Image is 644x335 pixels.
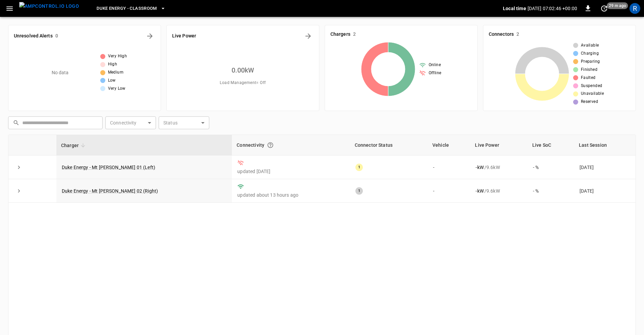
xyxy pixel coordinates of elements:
[52,69,69,76] p: No data
[581,75,596,81] span: Faulted
[353,31,356,38] h6: 2
[581,66,597,73] span: Finished
[428,179,470,203] td: -
[355,187,363,195] div: 1
[476,164,522,171] div: / 9.6 kW
[574,179,636,203] td: [DATE]
[476,188,483,194] p: - kW
[264,139,276,151] button: Connection between the charger and our software.
[62,165,155,170] a: Duke Energy - Mt [PERSON_NAME] 01 (Left)
[528,156,574,179] td: - %
[629,3,640,14] div: profile-icon
[108,77,116,84] span: Low
[237,192,344,198] p: updated about 13 hours ago
[108,61,117,68] span: High
[581,42,599,49] span: Available
[528,179,574,203] td: - %
[528,5,577,12] p: [DATE] 07:02:46 +00:00
[429,70,441,77] span: Offline
[574,156,636,179] td: [DATE]
[237,168,344,175] p: updated [DATE]
[607,2,628,9] span: 29 m ago
[516,31,519,38] h6: 2
[599,3,610,14] button: set refresh interval
[220,80,266,86] span: Load Management = Off
[61,141,87,149] span: Charger
[172,32,196,40] h6: Live Power
[330,31,350,38] h6: Chargers
[144,31,155,41] button: All Alerts
[108,69,124,76] span: Medium
[14,186,24,196] button: expand row
[14,32,53,40] h6: Unresolved Alerts
[428,156,470,179] td: -
[350,135,428,156] th: Connector Status
[581,83,602,89] span: Suspended
[574,135,636,156] th: Last Session
[94,2,168,15] button: Duke Energy - Classroom
[581,99,598,105] span: Reserved
[97,5,157,12] span: Duke Energy - Classroom
[476,164,483,171] p: - kW
[581,58,600,65] span: Preparing
[19,2,79,10] img: ampcontrol.io logo
[108,85,126,92] span: Very Low
[581,90,604,97] span: Unavailable
[55,32,58,40] h6: 0
[476,188,522,194] div: / 9.6 kW
[470,135,528,156] th: Live Power
[489,31,514,38] h6: Connectors
[429,62,441,68] span: Online
[108,53,127,60] span: Very High
[237,139,345,151] div: Connectivity
[232,65,254,76] h6: 0.00 kW
[503,5,526,12] p: Local time
[581,50,599,57] span: Charging
[14,162,24,172] button: expand row
[303,31,314,41] button: Energy Overview
[355,164,363,171] div: 1
[62,188,158,194] a: Duke Energy - Mt [PERSON_NAME] 02 (Right)
[428,135,470,156] th: Vehicle
[528,135,574,156] th: Live SoC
